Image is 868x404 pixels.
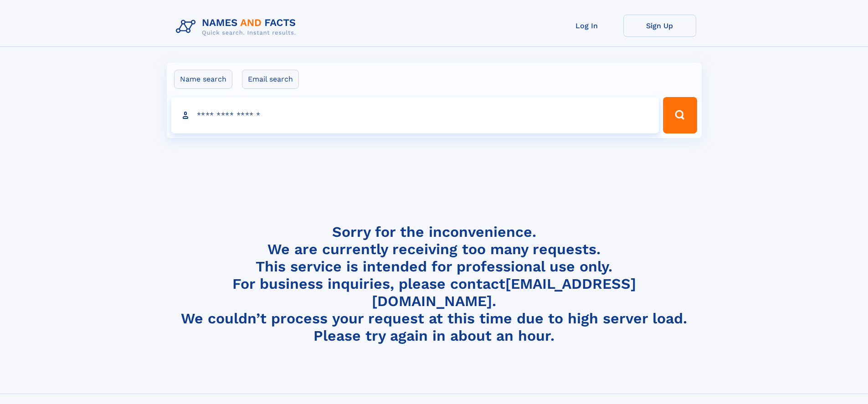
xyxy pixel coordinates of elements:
[663,97,697,133] button: Search Button
[172,223,696,345] h4: Sorry for the inconvenience. We are currently receiving too many requests. This service is intend...
[172,15,303,39] img: Logo Names and Facts
[171,97,659,133] input: search input
[372,275,636,310] a: [EMAIL_ADDRESS][DOMAIN_NAME]
[623,15,696,37] a: Sign Up
[174,70,232,89] label: Name search
[550,15,623,37] a: Log In
[242,70,299,89] label: Email search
